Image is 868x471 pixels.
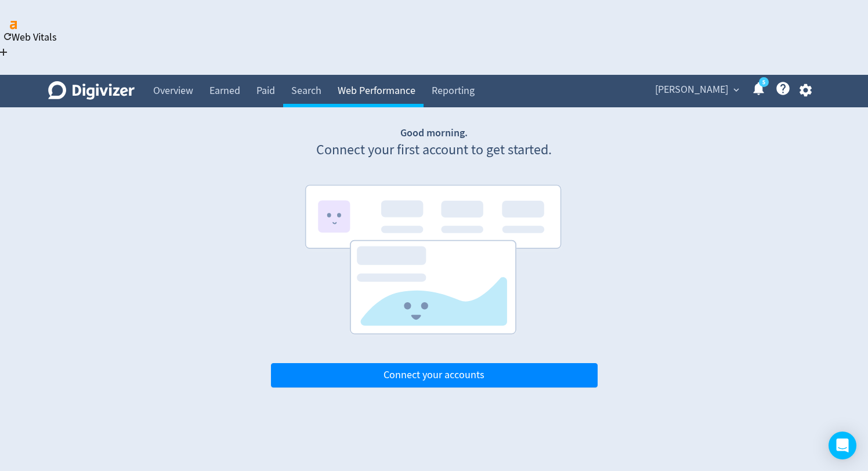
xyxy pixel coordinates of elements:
div: Open Intercom Messenger [829,432,856,459]
a: Earned [201,75,248,107]
text: 5 [762,78,765,86]
a: Connect your accounts [271,368,598,382]
a: 5 [759,77,769,87]
button: [PERSON_NAME] [651,81,742,99]
span: [PERSON_NAME] [655,81,728,99]
span: Web Vitals [12,31,57,44]
button: Connect your accounts [271,363,598,387]
a: Overview [145,75,201,107]
span: expand_more [731,85,742,95]
p: Connect your first account to get started. [271,140,598,160]
span: Connect your accounts [384,370,484,381]
a: Paid [248,75,283,107]
h1: Good morning. [271,126,598,140]
a: Reporting [424,75,483,107]
a: Web Performance [330,75,424,107]
a: Search [283,75,330,107]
